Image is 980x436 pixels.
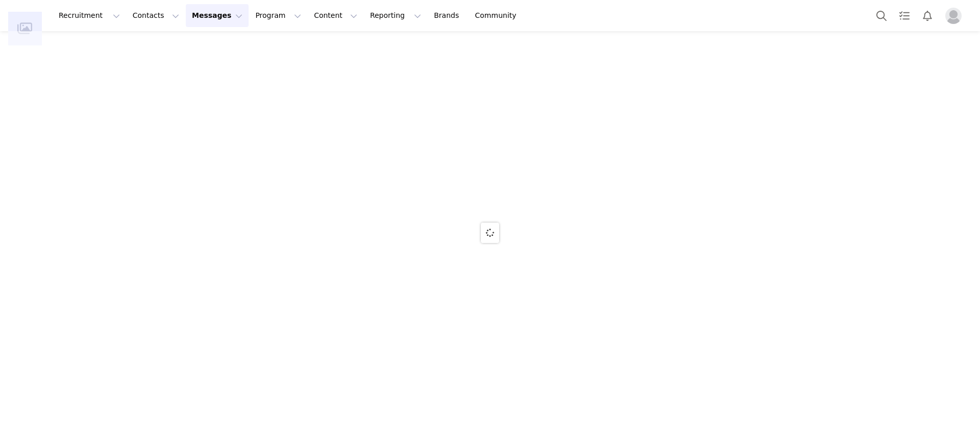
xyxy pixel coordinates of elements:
button: Search [870,4,893,27]
a: Tasks [893,4,916,27]
a: Community [469,4,527,27]
button: Contacts [127,4,185,27]
button: Recruitment [53,4,126,27]
button: Notifications [916,4,939,27]
img: placeholder-profile.jpg [945,8,962,24]
button: Reporting [364,4,427,27]
button: Program [249,4,307,27]
button: Profile [939,8,972,24]
button: Messages [186,4,249,27]
a: Brands [428,4,468,27]
button: Content [308,4,363,27]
